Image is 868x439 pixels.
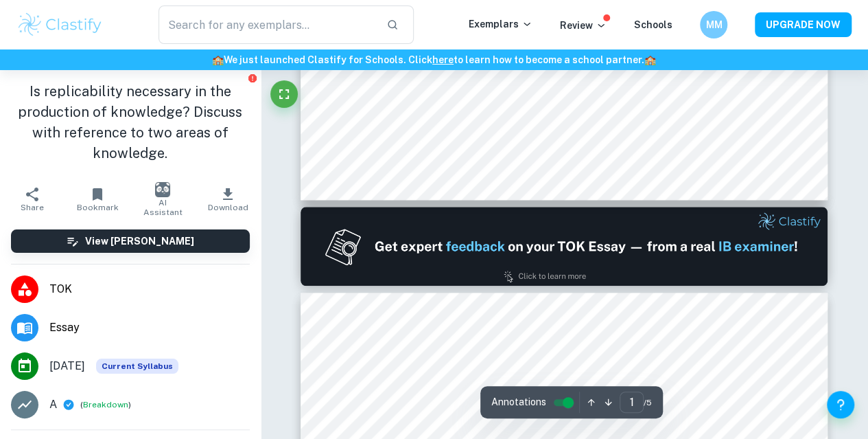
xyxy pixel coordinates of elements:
[644,54,656,65] span: 🏫
[85,234,194,249] h6: View [PERSON_NAME]
[700,11,727,38] button: MM
[248,73,258,83] button: Report issue
[49,281,250,297] span: TOK
[11,229,250,253] button: View [PERSON_NAME]
[706,17,722,32] h6: MM
[21,203,44,212] span: Share
[11,81,250,164] h1: Is replicability necessary in the production of knowledge? Discuss with reference to two areas of...
[469,16,532,32] p: Exemplars
[432,54,454,65] a: here
[491,395,546,409] span: Annotations
[83,398,128,411] button: Breakdown
[634,19,672,30] a: Schools
[65,180,130,218] button: Bookmark
[301,207,828,286] img: Ad
[130,180,196,218] button: AI Assistant
[208,203,248,212] span: Download
[755,12,852,37] button: UPGRADE NOW
[644,396,652,409] span: / 5
[560,18,607,33] p: Review
[196,180,261,218] button: Download
[270,80,298,108] button: Fullscreen
[159,5,375,44] input: Search for any exemplars...
[49,396,57,413] p: A
[96,359,178,374] span: Current Syllabus
[155,182,170,197] img: AI Assistant
[49,319,250,336] span: Essay
[827,391,854,418] button: Help and Feedback
[80,398,131,412] span: ( )
[139,198,187,217] span: AI Assistant
[16,11,104,38] img: Clastify logo
[49,358,85,374] span: [DATE]
[96,359,178,374] div: This exemplar is based on the current syllabus. Feel free to refer to it for inspiration/ideas wh...
[212,54,224,65] span: 🏫
[77,203,119,212] span: Bookmark
[3,52,865,67] h6: We just launched Clastify for Schools. Click to learn how to become a school partner.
